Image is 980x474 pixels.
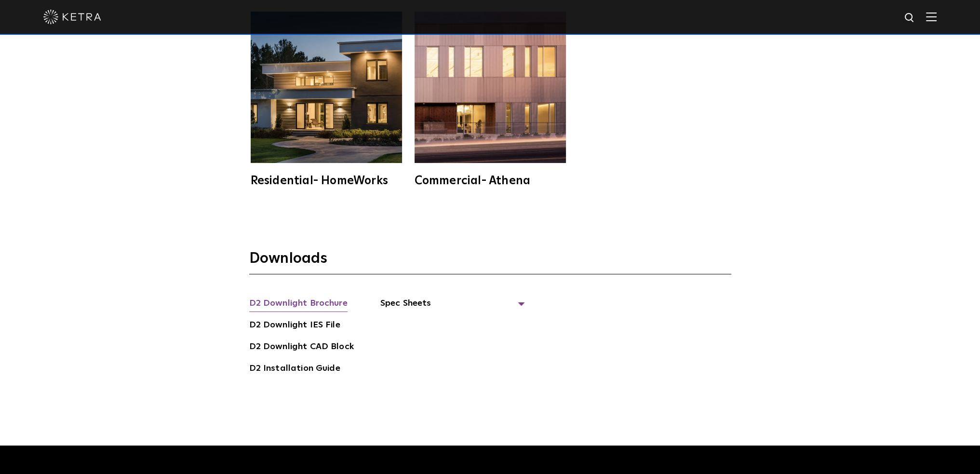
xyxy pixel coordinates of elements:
a: Commercial- Athena [413,12,567,187]
a: D2 Downlight Brochure [249,297,348,312]
a: Residential- HomeWorks [249,12,403,187]
img: athena-square [415,12,566,163]
a: D2 Installation Guide [249,362,340,377]
a: D2 Downlight CAD Block [249,340,354,355]
img: search icon [904,12,916,24]
h3: Downloads [249,249,731,274]
span: Spec Sheets [380,297,525,318]
div: Residential- HomeWorks [251,175,402,187]
img: homeworks_hero [251,12,402,163]
a: D2 Downlight IES File [249,318,340,334]
div: Commercial- Athena [415,175,566,187]
img: Hamburger%20Nav.svg [926,12,937,21]
img: ketra-logo-2019-white [43,10,101,24]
